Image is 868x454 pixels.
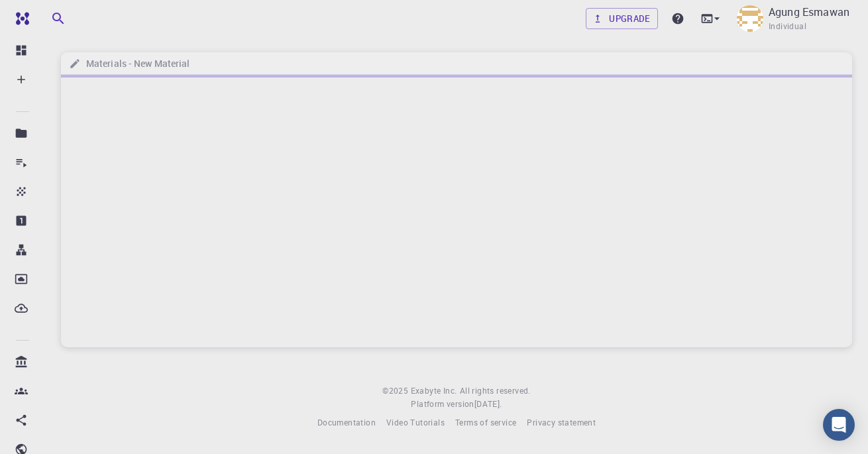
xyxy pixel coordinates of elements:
img: Agung Esmawan [737,5,763,32]
a: Video Tutorials [386,416,445,429]
span: Platform version [411,398,474,411]
nav: breadcrumb [66,56,192,71]
a: Documentation [317,416,376,429]
a: Privacy statement [527,416,596,429]
div: Open Intercom Messenger [823,409,855,441]
p: Agung Esmawan [769,4,849,20]
a: Terms of service [455,416,516,429]
span: Documentation [317,417,376,427]
a: Exabyte Inc. [411,384,457,398]
span: Privacy statement [527,417,596,427]
a: Upgrade [586,8,658,29]
img: logo [11,12,29,25]
h6: Materials - New Material [81,56,190,71]
span: © 2025 [382,384,410,398]
span: Terms of service [455,417,516,427]
span: Exabyte Inc. [411,385,457,396]
span: Video Tutorials [386,417,445,427]
span: [DATE] . [474,398,502,409]
span: All rights reserved. [460,384,531,398]
span: Individual [769,20,806,33]
a: [DATE]. [474,398,502,411]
